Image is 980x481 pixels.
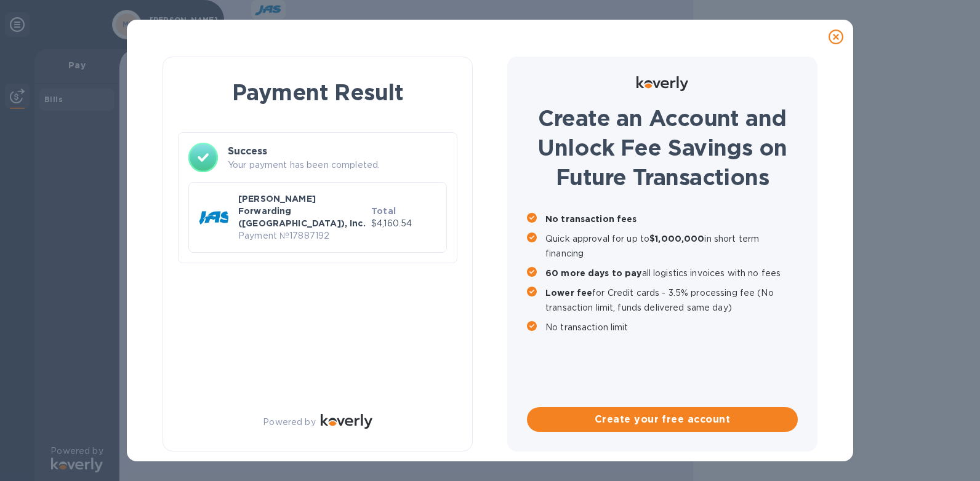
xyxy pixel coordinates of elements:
p: No transaction limit [545,320,798,335]
b: 60 more days to pay [545,268,642,278]
button: Create your free account [527,407,798,432]
h1: Create an Account and Unlock Fee Savings on Future Transactions [527,103,798,192]
p: [PERSON_NAME] Forwarding ([GEOGRAPHIC_DATA]), Inc. [238,193,366,229]
h3: Success [228,144,447,159]
p: for Credit cards - 3.5% processing fee (No transaction limit, funds delivered same day) [545,285,798,315]
p: Your payment has been completed. [228,159,447,172]
p: Payment № 17887192 [238,229,366,242]
b: Lower fee [545,288,592,298]
b: No transaction fees [545,214,637,224]
h1: Payment Result [183,77,452,108]
p: $4,160.54 [371,217,436,230]
img: Logo [321,414,372,429]
span: Create your free account [537,412,788,427]
b: $1,000,000 [649,234,704,244]
p: all logistics invoices with no fees [545,266,798,280]
p: Powered by [263,416,315,429]
p: Quick approval for up to in short term financing [545,231,798,261]
b: Total [371,206,396,216]
img: Logo [637,76,688,91]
